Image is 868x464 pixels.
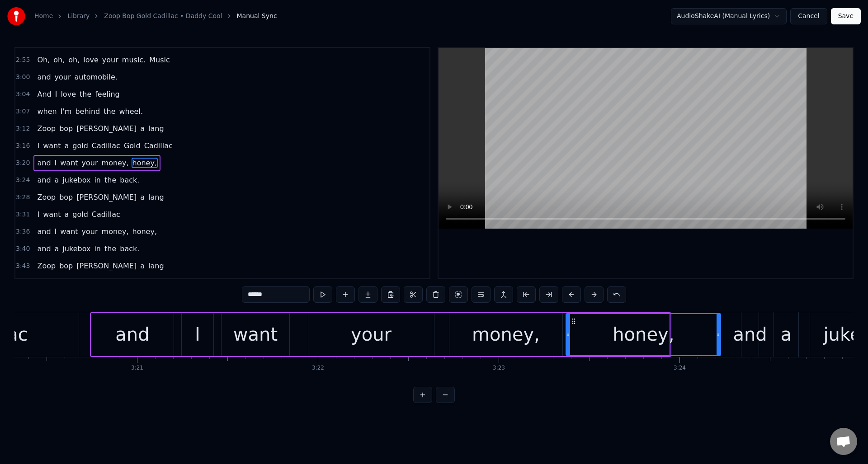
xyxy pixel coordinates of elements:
span: Music [148,55,171,65]
span: 3:40 [16,244,30,253]
span: Zoop [36,261,57,271]
span: money, [101,226,130,237]
span: I [36,209,40,220]
span: Oh, [36,55,51,65]
span: I [36,141,40,151]
span: want [42,278,61,288]
div: your [351,321,392,348]
span: Cadillac [91,141,121,151]
span: and [36,226,52,237]
span: oh, [67,55,80,65]
span: Cadillac [143,141,174,151]
span: and [36,175,52,185]
div: I [195,321,200,348]
span: behind [74,106,101,117]
span: in [93,244,102,254]
span: jukebox [61,175,91,185]
span: Gold [123,278,142,288]
span: a [139,192,146,202]
span: Cadillac [91,209,121,220]
span: want [59,226,79,237]
a: Library [67,12,90,21]
span: And [36,89,52,99]
span: gold [71,278,89,288]
div: 3:23 [493,365,505,372]
span: and [36,158,52,168]
div: and [115,321,149,348]
span: [PERSON_NAME] [75,261,137,271]
span: 3:16 [16,141,30,150]
span: oh, [52,55,66,65]
span: a [54,244,60,254]
button: Save [831,8,861,24]
span: gold [71,209,89,220]
span: your [81,226,99,237]
div: want [233,321,278,348]
span: a [63,278,70,288]
div: 3:24 [674,365,686,372]
span: bop [58,192,74,202]
span: [PERSON_NAME] [75,192,137,202]
span: back. [119,175,140,185]
span: and [36,244,52,254]
span: 3:12 [16,124,30,133]
span: 3:28 [16,193,30,202]
nav: breadcrumb [34,12,277,21]
span: gold [71,141,89,151]
span: a [139,123,146,134]
span: lang [147,123,165,134]
span: a [54,175,60,185]
div: a [781,321,792,348]
span: want [59,158,79,168]
span: 3:04 [16,90,30,99]
span: your [54,72,72,82]
span: I [54,226,58,237]
span: I [54,89,58,99]
span: jukebox [61,244,91,254]
span: automobile. [74,72,118,82]
span: the [104,175,117,185]
span: Manual Sync [237,12,277,21]
span: a [63,209,70,220]
span: the [103,106,116,117]
span: want [42,209,61,220]
span: want [42,141,61,151]
img: youka [7,7,25,25]
span: Zoop [36,192,57,202]
span: wheel. [118,106,144,117]
span: Cadillac [143,278,174,288]
span: 3:43 [16,262,30,271]
span: a [139,261,146,271]
span: feeling [94,89,121,99]
div: 3:21 [131,365,143,372]
span: I [36,278,40,288]
span: lang [147,261,165,271]
span: back. [119,244,140,254]
span: 3:07 [16,107,30,116]
div: and [733,321,767,348]
a: Zoop Bop Gold Cadillac • Daddy Cool [104,12,222,21]
span: when [36,106,57,117]
span: money, [101,158,130,168]
span: in [93,175,102,185]
span: Cadillac [91,278,121,288]
span: and [36,72,52,82]
span: honey, [132,226,158,237]
span: honey, [132,158,158,168]
div: money, [472,321,540,348]
span: the [104,244,117,254]
span: music. [121,55,146,65]
a: Open chat [830,428,857,455]
div: 3:22 [312,365,324,372]
span: Gold [123,141,142,151]
span: your [81,158,99,168]
span: Zoop [36,123,57,134]
span: 2:55 [16,56,30,65]
a: Home [34,12,53,21]
button: Cancel [790,8,827,24]
span: 3:24 [16,176,30,185]
div: honey, [613,321,674,348]
span: love [82,55,99,65]
span: bop [58,123,74,134]
span: love [60,89,77,99]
